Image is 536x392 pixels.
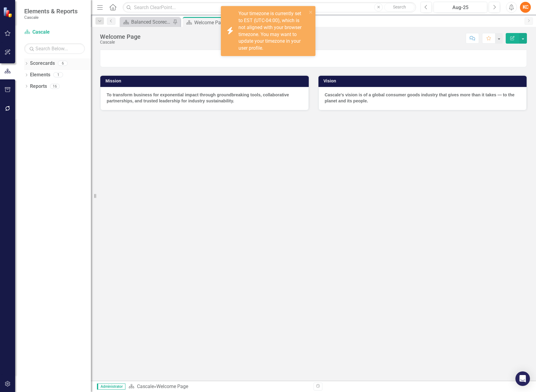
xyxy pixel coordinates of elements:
[50,84,60,89] div: 16
[58,61,68,66] div: 6
[238,10,307,52] div: Your timezone is currently set to EST (UTC-04:00), which is not aligned with your browser timezon...
[24,8,78,15] span: Elements & Reports
[24,29,85,36] a: Cascale
[24,43,85,54] input: Search Below...
[53,72,63,78] div: 1
[3,7,14,18] img: ClearPoint Strategy
[30,71,50,78] a: Elements
[24,15,78,20] small: Cascale
[30,60,55,67] a: Scorecards
[30,83,47,90] a: Reports
[309,8,313,15] button: close
[515,371,530,386] div: Open Intercom Messenger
